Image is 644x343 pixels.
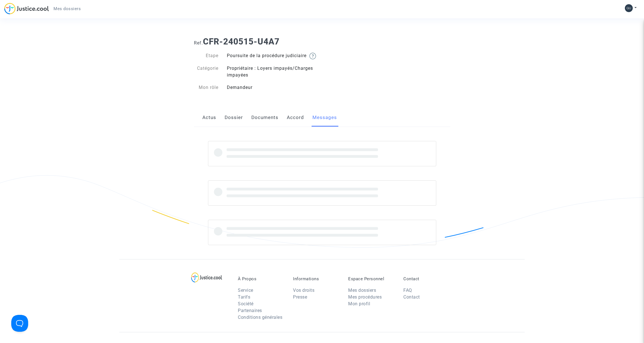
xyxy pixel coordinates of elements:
a: Vos droits [293,288,314,293]
span: Ref. [194,40,203,46]
a: Presse [293,294,307,300]
a: Mes procédures [348,294,382,300]
div: Demandeur [223,84,322,91]
img: logo-lg.svg [191,272,222,283]
iframe: Help Scout Beacon - Open [11,315,28,332]
a: Documents [251,108,278,127]
a: Partenaires [238,308,262,313]
div: Poursuite de la procédure judiciaire [223,52,322,59]
a: Conditions générales [238,315,282,320]
img: 465458e84c6c606b268f6ccd28c3cef8 [625,4,633,12]
a: Dossier [225,108,243,127]
a: Mes dossiers [49,5,85,13]
img: jc-logo.svg [4,3,49,14]
div: Propriétaire : Loyers impayés/Charges impayées [223,65,322,79]
a: Tarifs [238,294,250,300]
a: Contact [403,294,420,300]
img: help.svg [309,53,316,59]
span: Mes dossiers [53,6,81,11]
a: Actus [202,108,216,127]
b: CFR-240515-U4A7 [203,37,279,46]
p: Espace Personnel [348,276,395,281]
a: Mes dossiers [348,288,376,293]
div: Catégorie [190,65,223,79]
div: Mon rôle [190,84,223,91]
p: Informations [293,276,340,281]
a: Accord [287,108,304,127]
a: FAQ [403,288,412,293]
p: Contact [403,276,450,281]
div: Etape [190,52,223,59]
a: Mon profil [348,301,370,306]
a: Service [238,288,253,293]
a: Messages [312,108,337,127]
a: Société [238,301,254,306]
p: À Propos [238,276,285,281]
